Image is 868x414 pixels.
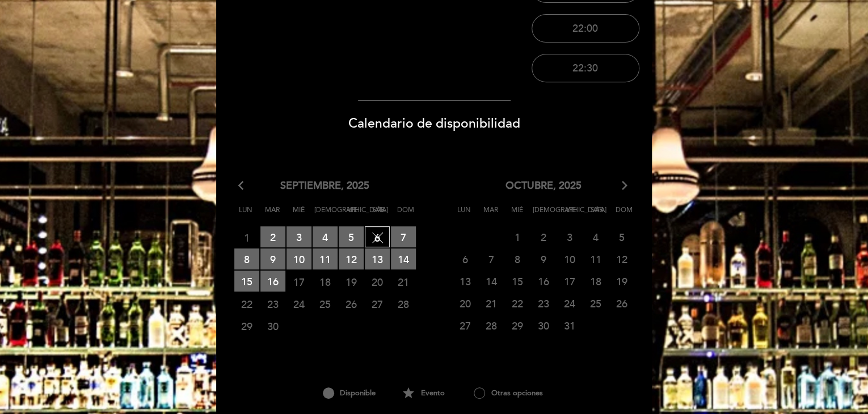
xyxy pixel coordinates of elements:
[583,248,608,269] span: 11
[365,271,390,292] span: 20
[583,271,608,292] span: 18
[391,271,416,292] span: 21
[453,271,478,292] span: 13
[288,204,310,225] span: Mié
[557,248,582,269] span: 10
[313,226,338,247] span: 4
[505,315,530,336] span: 29
[479,248,504,269] span: 7
[609,248,634,269] span: 12
[260,271,285,292] span: 16
[261,204,284,225] span: Mar
[559,204,582,225] span: Vie
[238,179,248,193] i: arrow_back_ios
[505,293,530,314] span: 22
[234,271,259,292] span: 15
[365,248,390,269] span: 13
[391,383,455,403] div: Evento
[453,315,478,336] span: 27
[391,248,416,269] span: 14
[260,248,285,269] span: 9
[391,226,416,247] span: 7
[260,293,285,314] span: 23
[531,293,556,314] span: 23
[368,204,390,225] span: Sáb
[609,293,634,314] span: 26
[286,293,311,314] span: 24
[531,226,556,247] span: 2
[339,271,364,292] span: 19
[613,204,635,225] span: Dom
[234,248,259,269] span: 8
[313,248,338,269] span: 11
[609,271,634,292] span: 19
[314,204,337,225] span: [DEMOGRAPHIC_DATA]
[532,54,639,82] button: 22:30
[506,204,529,225] span: Mié
[286,226,311,247] span: 3
[479,315,504,336] span: 28
[341,204,364,225] span: Vie
[394,204,417,225] span: Dom
[286,271,311,292] span: 17
[583,226,608,247] span: 4
[402,383,415,403] i: star
[557,271,582,292] span: 17
[533,204,555,225] span: [DEMOGRAPHIC_DATA]
[557,226,582,247] span: 3
[348,116,520,132] span: Calendario de disponibilidad
[234,315,259,336] span: 29
[557,315,582,336] span: 31
[505,248,530,269] span: 8
[479,271,504,292] span: 14
[313,293,338,314] span: 25
[531,248,556,269] span: 9
[531,271,556,292] span: 16
[391,293,416,314] span: 28
[280,179,369,193] span: septiembre, 2025
[286,248,311,269] span: 10
[260,315,285,336] span: 30
[260,226,285,247] span: 2
[234,204,257,225] span: Lun
[365,226,390,247] span: 6
[365,293,390,314] span: 27
[505,271,530,292] span: 15
[586,204,609,225] span: Sáb
[455,383,561,403] div: Otras opciones
[453,293,478,314] span: 20
[453,204,475,225] span: Lun
[479,204,502,225] span: Mar
[339,293,364,314] span: 26
[479,293,504,314] span: 21
[313,271,338,292] span: 18
[505,226,530,247] span: 1
[339,226,364,247] span: 5
[234,293,259,314] span: 22
[234,227,259,248] span: 1
[505,179,582,193] span: octubre, 2025
[620,179,630,193] i: arrow_forward_ios
[609,226,634,247] span: 5
[583,293,608,314] span: 25
[557,293,582,314] span: 24
[339,248,364,269] span: 12
[306,383,391,403] div: Disponible
[453,248,478,269] span: 6
[532,14,639,43] button: 22:00
[531,315,556,336] span: 30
